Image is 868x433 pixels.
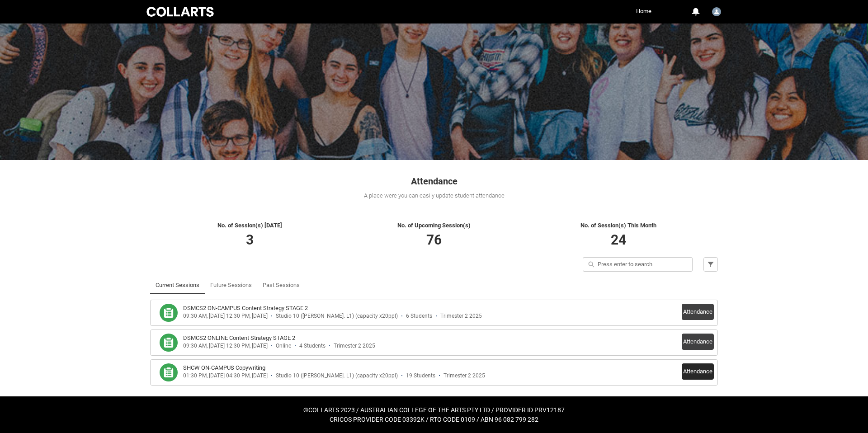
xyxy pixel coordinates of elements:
[440,313,482,320] div: Trimester 2 2025
[183,313,268,320] div: 09:30 AM, [DATE] 12:30 PM, [DATE]
[682,363,714,380] button: Attendance
[580,222,656,229] span: No. of Session(s) This Month
[246,232,254,248] span: 3
[183,343,268,349] div: 09:30 AM, [DATE] 12:30 PM, [DATE]
[183,363,265,372] h3: SHCW ON-CAMPUS Copywriting
[276,372,398,379] div: Studio 10 ([PERSON_NAME]. L1) (capacity x20ppl)
[583,257,693,272] input: Press enter to search
[443,372,485,379] div: Trimester 2 2025
[334,343,375,349] div: Trimester 2 2025
[150,191,718,200] div: A place were you can easily update student attendance
[217,222,282,229] span: No. of Session(s) [DATE]
[156,276,199,294] a: Current Sessions
[299,343,325,349] div: 4 Students
[411,176,458,187] span: Attendance
[263,276,300,294] a: Past Sessions
[406,313,432,320] div: 6 Students
[426,232,442,248] span: 76
[183,304,308,313] h3: DSMCS2 ON-CAMPUS Content Strategy STAGE 2
[150,276,205,294] li: Current Sessions
[276,343,291,349] div: Online
[397,222,471,229] span: No. of Upcoming Session(s)
[276,313,398,320] div: Studio 10 ([PERSON_NAME]. L1) (capacity x20ppl)
[611,232,626,248] span: 24
[703,257,718,272] button: Filter
[710,4,723,18] button: User Profile Faculty.lwatson
[183,372,268,379] div: 01:30 PM, [DATE] 04:30 PM, [DATE]
[634,5,654,18] a: Home
[183,334,295,343] h3: DSMCS2 ONLINE Content Strategy STAGE 2
[257,276,305,294] li: Past Sessions
[205,276,257,294] li: Future Sessions
[682,334,714,350] button: Attendance
[210,276,252,294] a: Future Sessions
[712,7,721,16] img: Faculty.lwatson
[682,304,714,320] button: Attendance
[406,372,435,379] div: 19 Students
